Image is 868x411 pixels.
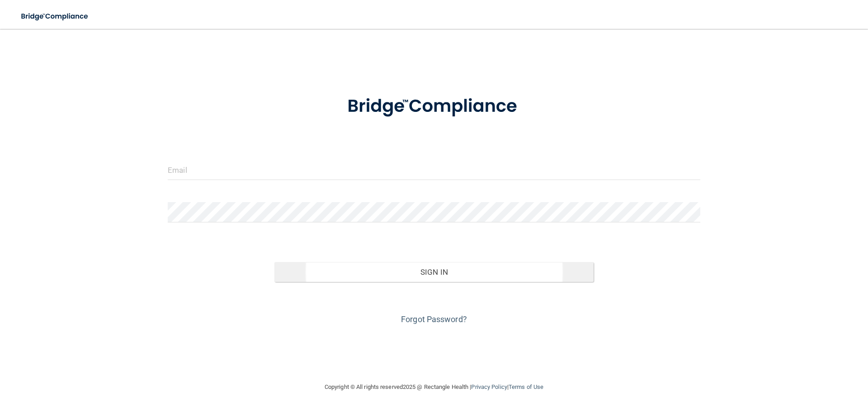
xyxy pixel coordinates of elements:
[329,83,539,130] img: bridge_compliance_login_screen.278c3ca4.svg
[14,7,97,26] img: bridge_compliance_login_screen.278c3ca4.svg
[168,160,700,180] input: Email
[509,383,543,390] a: Terms of Use
[471,383,507,390] a: Privacy Policy
[401,314,467,324] a: Forgot Password?
[269,373,599,402] div: Copyright © All rights reserved 2025 @ Rectangle Health | |
[274,262,594,282] button: Sign In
